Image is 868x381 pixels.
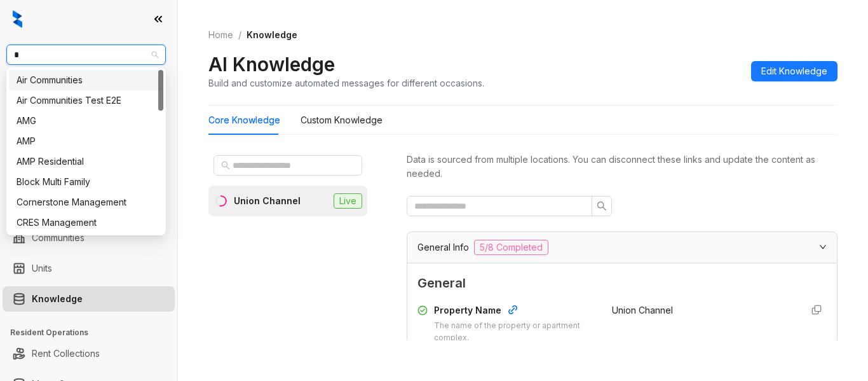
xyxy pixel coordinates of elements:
[761,64,827,78] span: Edit Knowledge
[17,195,156,209] div: Cornerstone Management
[17,175,156,189] div: Block Multi Family
[407,232,837,263] div: General Info5/8 Completed
[32,225,85,251] a: Communities
[597,201,607,211] span: search
[3,341,175,366] li: Rent Collections
[474,240,548,255] span: 5/8 Completed
[17,94,156,107] div: Air Communities Test E2E
[9,70,163,90] div: Air Communities
[3,256,175,281] li: Units
[417,240,469,254] span: General Info
[208,113,280,127] div: Core Knowledge
[3,140,175,165] li: Leasing
[221,161,230,170] span: search
[301,113,383,127] div: Custom Knowledge
[9,90,163,111] div: Air Communities Test E2E
[9,212,163,233] div: CRES Management
[32,341,100,366] a: Rent Collections
[32,286,83,312] a: Knowledge
[9,151,163,172] div: AMP Residential
[17,216,156,230] div: CRES Management
[9,131,163,151] div: AMP
[10,327,177,338] h3: Resident Operations
[3,85,175,111] li: Leads
[17,73,156,87] div: Air Communities
[751,61,837,81] button: Edit Knowledge
[208,52,335,76] h2: AI Knowledge
[434,320,597,344] div: The name of the property or apartment complex.
[206,28,236,42] a: Home
[17,134,156,148] div: AMP
[819,243,827,251] span: expanded
[407,153,837,181] div: Data is sourced from multiple locations. You can disconnect these links and update the content as...
[17,155,156,169] div: AMP Residential
[612,305,673,315] span: Union Channel
[238,28,241,42] li: /
[247,29,297,40] span: Knowledge
[417,274,827,293] span: General
[13,10,22,28] img: logo
[3,225,175,251] li: Communities
[9,192,163,212] div: Cornerstone Management
[9,111,163,131] div: AMG
[334,193,362,209] span: Live
[32,256,52,281] a: Units
[434,303,597,320] div: Property Name
[9,172,163,192] div: Block Multi Family
[234,194,301,208] div: Union Channel
[208,76,484,90] div: Build and customize automated messages for different occasions.
[3,286,175,312] li: Knowledge
[3,170,175,196] li: Collections
[17,114,156,128] div: AMG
